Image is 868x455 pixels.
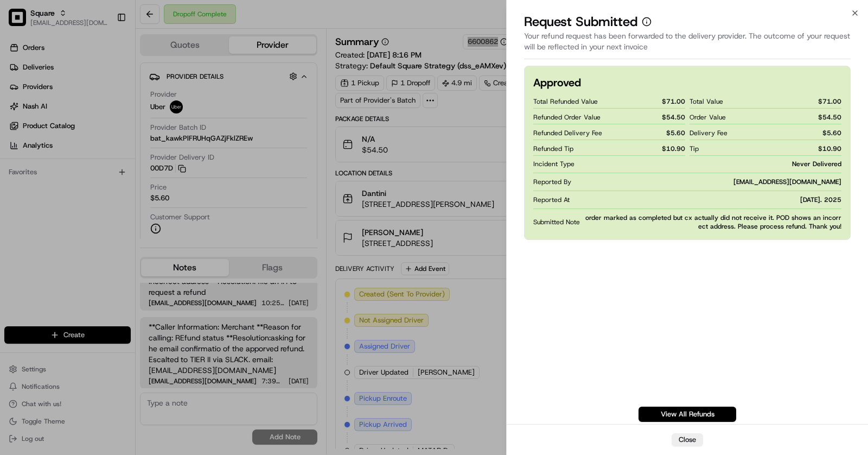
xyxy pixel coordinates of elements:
button: Close [672,433,703,446]
span: Reported By [533,178,571,186]
span: $ 5.60 [666,129,685,137]
img: 1736555255976-a54dd68f-1ca7-489b-9aae-adbdc363a1c4 [11,103,30,123]
button: See all [168,138,197,151]
img: Masood Aslam [11,157,28,175]
span: Refunded Delivery Fee [533,129,602,137]
img: gabe [11,187,28,204]
button: Start new chat [184,106,197,119]
span: gabe [34,197,50,206]
span: [DATE] [58,197,80,206]
span: API Documentation [103,242,174,253]
span: Delivery Fee [690,129,727,137]
span: [DATE] [96,168,118,176]
span: • [90,168,94,176]
div: We're available if you need us! [49,114,149,123]
span: Knowledge Base [22,242,83,253]
div: Past conversations [11,141,73,149]
span: Never Delivered [792,160,841,168]
span: [DATE]. 2025 [800,195,841,204]
div: Your refund request has been forwarded to the delivery provider. The outcome of your request will... [524,30,851,59]
span: $ 5.60 [822,129,841,137]
span: Refunded Order Value [533,113,601,122]
img: 1727276513143-84d647e1-66c0-4f92-a045-3c9f9f5dfd92 [23,103,42,123]
span: • [52,197,56,206]
span: $ 71.00 [662,97,685,106]
span: Refunded Tip [533,144,573,153]
span: $ 71.00 [818,97,841,106]
h2: Approved [533,75,581,90]
span: $ 54.50 [818,113,841,122]
span: Pylon [108,269,131,277]
span: [PERSON_NAME] [34,168,88,176]
a: 📗Knowledge Base [7,238,87,257]
span: Total Refunded Value [533,97,598,106]
span: order marked as completed but cx actually did not receive it. POD shows an incorrect address. Ple... [584,213,841,231]
span: Reported At [533,195,570,204]
img: 1736555255976-a54dd68f-1ca7-489b-9aae-adbdc363a1c4 [22,168,30,177]
a: View All Refunds [639,407,736,422]
span: Tip [690,144,699,153]
span: $ 10.90 [818,144,841,153]
img: Nash [11,10,33,32]
a: 💻API Documentation [87,238,178,257]
span: Incident Type [533,160,575,168]
span: $ 54.50 [662,113,685,122]
span: Total Value [690,97,723,106]
span: $ 10.90 [662,144,685,153]
span: Submitted Note [533,218,580,226]
div: 💻 [92,243,100,252]
span: [EMAIL_ADDRESS][DOMAIN_NAME] [733,178,841,186]
input: Clear [28,69,179,81]
div: 📗 [11,243,20,252]
a: Powered byPylon [76,268,131,277]
div: Start new chat [49,103,178,114]
span: Order Value [690,113,726,122]
p: Welcome 👋 [11,43,197,60]
p: Request Submitted [524,13,637,30]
